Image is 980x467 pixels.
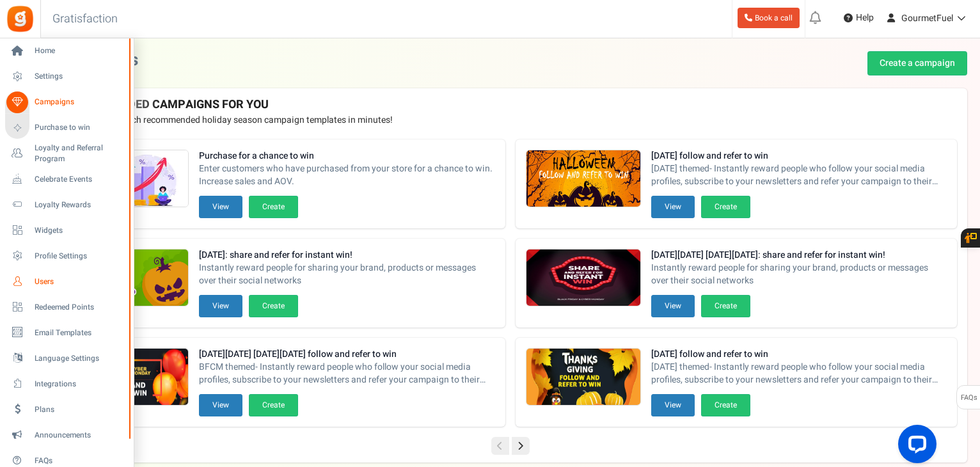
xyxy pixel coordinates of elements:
button: Create [249,196,298,218]
a: Profile Settings [5,245,128,267]
span: [DATE] themed- Instantly reward people who follow your social media profiles, subscribe to your n... [651,162,947,188]
strong: Purchase for a chance to win [199,150,495,162]
img: Recommended Campaigns [526,150,640,208]
img: Recommended Campaigns [526,349,640,406]
img: Gratisfaction [6,4,35,33]
a: Redeemed Points [5,296,128,318]
strong: [DATE][DATE] [DATE][DATE]: share and refer for instant win! [651,249,947,262]
a: Integrations [5,373,128,395]
button: Create [701,196,750,218]
h3: Gratisfaction [38,6,132,32]
a: Plans [5,399,128,420]
span: GourmetFuel [901,12,953,25]
span: Enter customers who have purchased from your store for a chance to win. Increase sales and AOV. [199,162,495,188]
span: Loyalty Rewards [35,200,124,210]
a: Campaigns [5,91,128,113]
a: Language Settings [5,347,128,369]
span: Email Templates [35,328,124,338]
button: View [651,196,695,218]
button: Create [249,295,298,317]
button: View [199,394,242,416]
a: Create a campaign [867,51,967,75]
button: Create [249,394,298,416]
a: Email Templates [5,322,128,344]
button: View [651,295,695,317]
strong: [DATE]: share and refer for instant win! [199,249,495,262]
p: Preview and launch recommended holiday season campaign templates in minutes! [63,114,957,127]
span: Instantly reward people for sharing your brand, products or messages over their social networks [651,262,947,287]
span: Settings [35,71,124,82]
a: Help [839,8,879,28]
a: Loyalty Rewards [5,194,128,216]
span: Redeemed Points [35,302,124,313]
a: Widgets [5,219,128,241]
span: Language Settings [35,353,124,364]
span: Campaigns [35,97,124,107]
button: View [651,394,695,416]
span: Profile Settings [35,251,124,262]
span: Announcements [35,430,124,441]
span: Purchase to win [35,122,124,133]
span: Home [35,45,124,56]
span: Widgets [35,225,124,236]
span: BFCM themed- Instantly reward people who follow your social media profiles, subscribe to your new... [199,361,495,386]
a: Purchase to win [5,117,128,139]
h4: RECOMMENDED CAMPAIGNS FOR YOU [63,99,957,111]
a: Book a call [738,8,800,28]
a: Announcements [5,424,128,446]
span: FAQs [35,455,124,466]
img: Recommended Campaigns [526,249,640,307]
span: Plans [35,404,124,415]
strong: [DATE] follow and refer to win [651,348,947,361]
a: Settings [5,66,128,88]
button: Create [701,394,750,416]
span: Instantly reward people for sharing your brand, products or messages over their social networks [199,262,495,287]
strong: [DATE][DATE] [DATE][DATE] follow and refer to win [199,348,495,361]
button: View [199,295,242,317]
button: View [199,196,242,218]
a: Loyalty and Referral Program [5,143,128,164]
span: Integrations [35,379,124,390]
button: Create [701,295,750,317]
a: Home [5,40,128,62]
span: FAQs [960,386,977,410]
span: Users [35,276,124,287]
span: Celebrate Events [35,174,124,185]
span: [DATE] themed- Instantly reward people who follow your social media profiles, subscribe to your n... [651,361,947,386]
a: Celebrate Events [5,168,128,190]
a: Users [5,271,128,292]
strong: [DATE] follow and refer to win [651,150,947,162]
span: Help [853,12,874,24]
span: Loyalty and Referral Program [35,143,128,164]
